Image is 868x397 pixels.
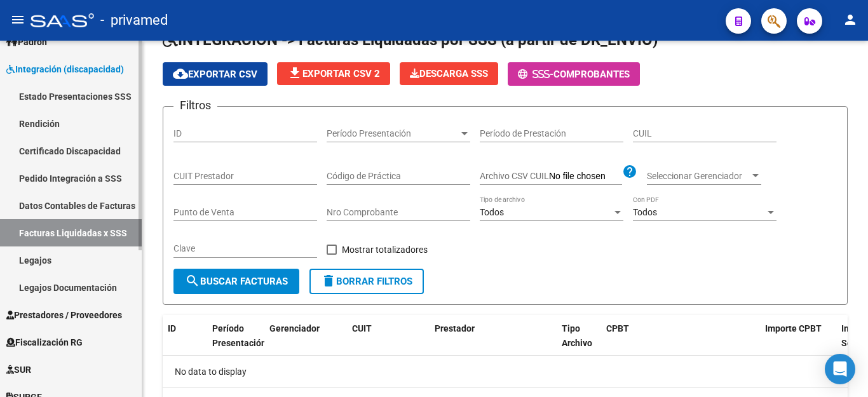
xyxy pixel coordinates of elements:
span: Período Presentación [327,128,459,139]
button: Descarga SSS [400,62,498,85]
app-download-masive: Descarga masiva de comprobantes (adjuntos) [400,62,498,86]
span: Importe CPBT [765,323,822,333]
span: Prestador [435,323,475,333]
span: Mostrar totalizadores [342,242,428,257]
input: Archivo CSV CUIL [549,171,622,182]
datatable-header-cell: Gerenciador [264,315,347,371]
datatable-header-cell: CPBT [601,315,760,371]
mat-icon: search [185,273,200,288]
span: Prestadores / Proveedores [6,308,122,322]
span: CUIT [352,323,372,333]
span: - privamed [100,6,168,34]
span: - [518,69,553,80]
span: Tipo Archivo [562,323,592,348]
span: Descarga SSS [410,68,488,79]
span: Exportar CSV 2 [287,68,380,79]
span: Archivo CSV CUIL [480,171,549,181]
span: Seleccionar Gerenciador [647,171,750,182]
mat-icon: delete [321,273,336,288]
datatable-header-cell: ID [163,315,207,371]
h3: Filtros [173,97,217,114]
datatable-header-cell: Tipo Archivo [557,315,601,371]
span: Gerenciador [269,323,320,333]
span: Borrar Filtros [321,276,412,287]
span: Exportar CSV [173,69,257,80]
span: Todos [480,207,504,217]
span: Todos [633,207,657,217]
span: Período Presentación [212,323,266,348]
button: Buscar Facturas [173,269,299,294]
span: Buscar Facturas [185,276,288,287]
mat-icon: help [622,164,637,179]
datatable-header-cell: Período Presentación [207,315,264,371]
datatable-header-cell: Importe CPBT [760,315,836,371]
mat-icon: file_download [287,65,302,81]
div: No data to display [163,356,848,387]
span: Comprobantes [553,69,630,80]
span: SUR [6,363,31,377]
button: Borrar Filtros [309,269,424,294]
span: Padrón [6,35,47,49]
span: Fiscalización RG [6,335,83,349]
mat-icon: menu [10,12,25,27]
div: Open Intercom Messenger [825,354,855,384]
span: ID [168,323,176,333]
button: -Comprobantes [508,62,640,86]
button: Exportar CSV 2 [277,62,390,85]
mat-icon: person [843,12,858,27]
span: CPBT [606,323,629,333]
mat-icon: cloud_download [173,66,188,81]
span: Integración (discapacidad) [6,62,124,76]
datatable-header-cell: Prestador [430,315,557,371]
datatable-header-cell: CUIT [347,315,430,371]
button: Exportar CSV [163,62,268,86]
